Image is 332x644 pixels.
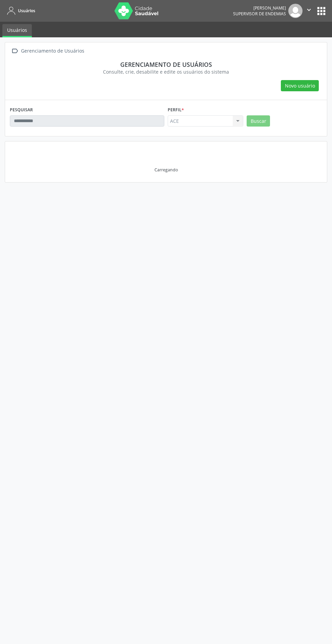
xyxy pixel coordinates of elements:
[281,80,319,92] button: Novo usuário
[303,4,315,18] button: 
[315,5,327,17] button: apps
[285,82,315,89] span: Novo usuário
[2,24,32,37] a: Usuários
[233,5,286,11] div: [PERSON_NAME]
[233,11,286,17] span: Supervisor de Endemias
[18,8,35,14] span: Usuários
[10,105,33,115] label: PESQUISAR
[15,61,317,68] div: Gerenciamento de usuários
[305,6,313,14] i: 
[247,115,270,127] button: Buscar
[5,5,35,16] a: Usuários
[10,46,85,56] a:  Gerenciamento de Usuários
[20,46,85,56] div: Gerenciamento de Usuários
[15,68,317,75] div: Consulte, crie, desabilite e edite os usuários do sistema
[168,105,184,115] label: Perfil
[10,46,20,56] i: 
[288,4,303,18] img: img
[154,167,178,173] div: Carregando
